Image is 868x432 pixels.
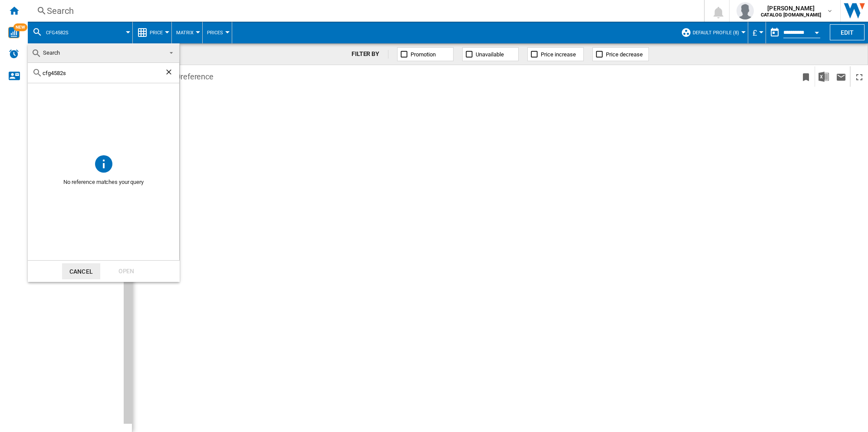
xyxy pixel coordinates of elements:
[28,174,179,190] span: No reference matches your query
[164,68,175,78] ng-md-icon: Clear search
[43,49,60,56] span: Search
[107,263,145,279] div: Open
[62,263,100,279] button: Cancel
[43,70,164,76] input: Search Reference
